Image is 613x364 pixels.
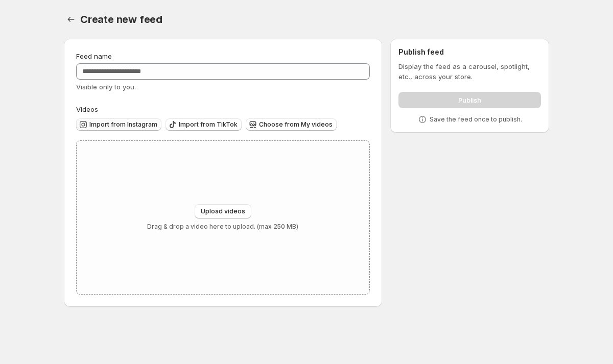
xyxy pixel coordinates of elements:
[179,120,238,129] span: Import from TikTok
[76,83,136,91] span: Visible only to you.
[147,223,298,231] p: Drag & drop a video here to upload. (max 250 MB)
[166,118,242,131] button: Import from TikTok
[259,120,333,129] span: Choose from My videos
[246,118,337,131] button: Choose from My videos
[201,207,245,215] span: Upload videos
[430,115,522,124] p: Save the feed once to publish.
[76,105,98,113] span: Videos
[64,12,78,27] button: Settings
[76,52,112,60] span: Feed name
[76,118,161,131] button: Import from Instagram
[398,47,541,57] h2: Publish feed
[80,13,162,26] span: Create new feed
[195,204,251,219] button: Upload videos
[89,120,157,129] span: Import from Instagram
[398,61,541,82] p: Display the feed as a carousel, spotlight, etc., across your store.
